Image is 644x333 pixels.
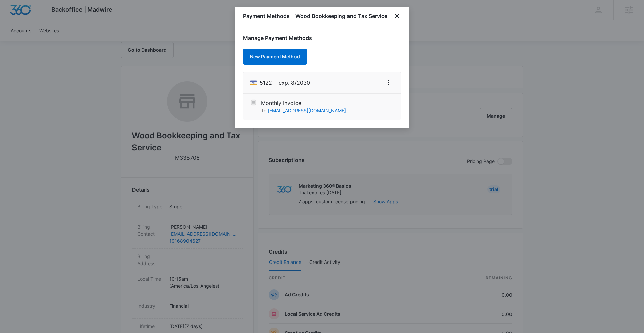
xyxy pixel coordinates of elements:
[261,99,346,107] p: Monthly Invoice
[393,12,401,20] button: close
[279,79,310,87] span: exp. 8/2030
[243,12,387,20] h1: Payment Methods – Wood Bookkeeping and Tax Service
[243,49,307,65] button: New Payment Method
[261,107,346,114] p: To:
[243,34,401,42] h1: Manage Payment Methods
[260,79,272,87] span: Visa ending with
[383,77,394,88] button: View More
[268,108,346,113] a: [EMAIL_ADDRESS][DOMAIN_NAME]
